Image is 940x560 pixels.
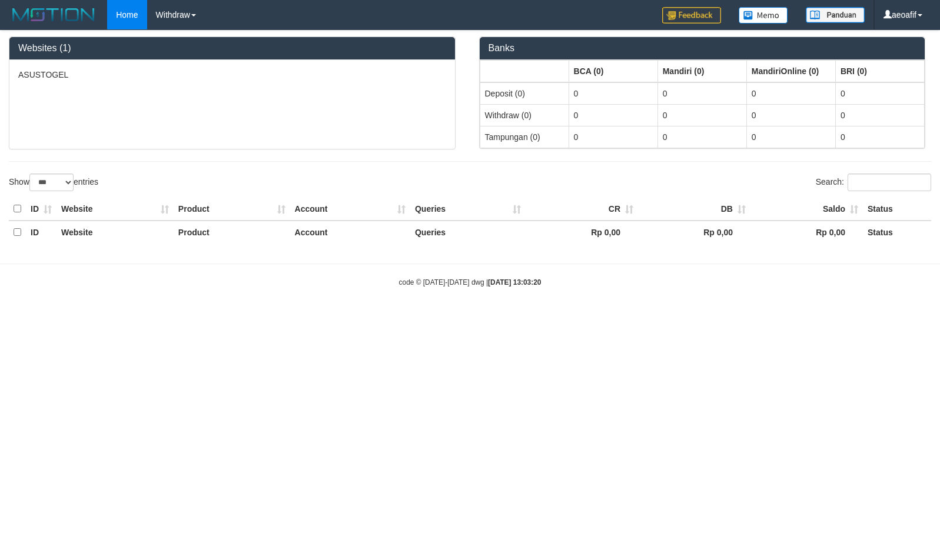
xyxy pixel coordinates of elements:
td: 0 [657,82,746,105]
h3: Banks [489,43,916,54]
th: CR [526,198,638,221]
td: 0 [746,82,835,105]
th: Account [290,221,410,244]
th: Saldo [750,198,863,221]
th: Account [290,198,410,221]
th: Group: activate to sort column ascending [746,60,835,82]
th: Group: activate to sort column ascending [835,60,924,82]
img: panduan.png [806,7,865,23]
label: Show entries [9,174,98,191]
td: 0 [569,126,657,148]
th: Group: activate to sort column ascending [657,60,746,82]
th: Status [863,198,931,221]
td: 0 [835,82,924,105]
td: Tampungan (0) [480,126,569,148]
td: 0 [657,104,746,126]
th: Queries [410,198,526,221]
td: 0 [746,126,835,148]
th: Product [174,221,290,244]
th: Group: activate to sort column ascending [480,60,569,82]
td: 0 [835,104,924,126]
th: Product [174,198,290,221]
strong: [DATE] 13:03:20 [488,278,541,286]
th: Website [57,221,174,244]
td: Withdraw (0) [480,104,569,126]
td: 0 [569,82,657,105]
img: MOTION_logo.png [9,6,98,24]
td: Deposit (0) [480,82,569,105]
th: Queries [410,221,526,244]
th: Rp 0,00 [750,221,863,244]
th: Rp 0,00 [638,221,750,244]
h3: Websites (1) [18,43,446,54]
td: 0 [746,104,835,126]
td: 0 [835,126,924,148]
th: Status [863,221,931,244]
input: Search: [848,174,931,191]
td: 0 [569,104,657,126]
img: Button%20Memo.svg [739,7,788,24]
th: DB [638,198,750,221]
p: ASUSTOGEL [18,69,446,81]
th: Website [57,198,174,221]
td: 0 [657,126,746,148]
th: Rp 0,00 [526,221,638,244]
img: Feedback.jpg [662,7,721,24]
th: Group: activate to sort column ascending [569,60,657,82]
th: ID [26,198,57,221]
label: Search: [816,174,931,191]
small: code © [DATE]-[DATE] dwg | [399,278,542,286]
select: Showentries [29,174,74,191]
th: ID [26,221,57,244]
